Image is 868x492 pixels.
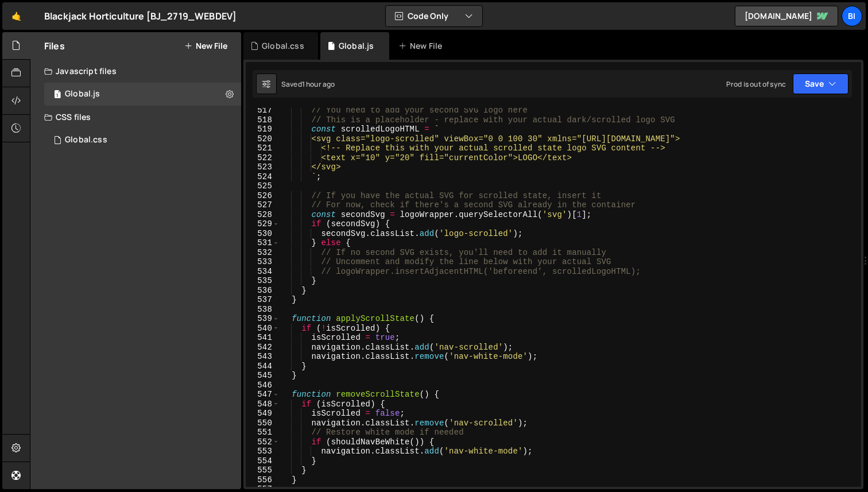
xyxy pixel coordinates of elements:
div: 544 [246,362,280,371]
div: 548 [246,400,280,409]
button: Code Only [386,6,482,26]
div: 534 [246,267,280,277]
button: Save [793,73,848,94]
a: Bi [842,6,862,26]
div: 550 [246,419,280,428]
div: 540 [246,324,280,334]
div: 555 [246,466,280,475]
div: 546 [246,381,280,390]
a: [DOMAIN_NAME] [735,6,838,26]
a: 🤙 [2,2,30,30]
div: Global.js [339,40,374,52]
div: 531 [246,238,280,248]
div: Prod is out of sync [726,79,786,89]
div: 549 [246,409,280,419]
div: 16258/43868.js [44,83,241,106]
div: 554 [246,456,280,466]
div: 530 [246,229,280,239]
div: 536 [246,286,280,296]
h2: Files [44,40,65,52]
div: 518 [246,115,280,125]
div: 537 [246,295,280,305]
div: 525 [246,181,280,191]
div: 551 [246,428,280,437]
div: 522 [246,153,280,163]
div: 538 [246,305,280,315]
div: 532 [246,248,280,258]
div: Global.css [65,135,107,145]
div: 556 [246,475,280,485]
div: 520 [246,134,280,144]
div: 553 [246,447,280,456]
div: New File [398,40,447,52]
div: 529 [246,219,280,229]
div: 533 [246,257,280,267]
div: Global.css [262,40,304,52]
div: 528 [246,210,280,220]
div: 535 [246,276,280,286]
div: 542 [246,343,280,352]
div: 523 [246,162,280,172]
div: 547 [246,390,280,400]
div: 552 [246,437,280,447]
div: Blackjack Horticulture [BJ_2719_WEBDEV] [44,9,237,23]
div: 527 [246,200,280,210]
div: 517 [246,106,280,115]
div: CSS files [30,106,241,129]
div: 521 [246,144,280,153]
div: 545 [246,371,280,381]
div: 543 [246,352,280,362]
div: 541 [246,333,280,343]
div: Javascript files [30,60,241,83]
button: New File [184,41,227,51]
div: 16258/43966.css [44,129,241,152]
span: 1 [54,91,61,100]
div: 1 hour ago [302,79,335,89]
div: 524 [246,172,280,182]
div: Saved [281,79,335,89]
div: Global.js [65,89,100,99]
div: 539 [246,314,280,324]
div: 526 [246,191,280,201]
div: 519 [246,125,280,134]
